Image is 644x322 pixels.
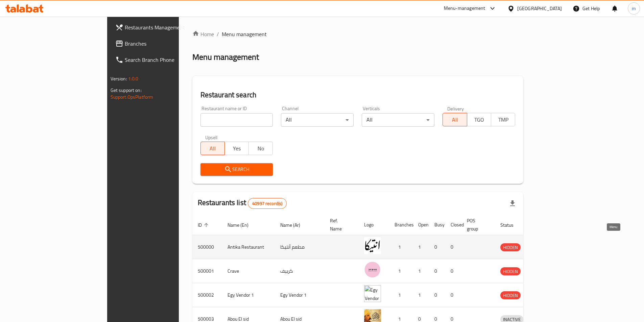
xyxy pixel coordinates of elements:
span: Search Branch Phone [125,56,209,64]
th: Branches [389,215,413,235]
td: 0 [429,283,445,307]
button: All [200,142,225,155]
td: 1 [413,283,429,307]
div: Menu-management [444,4,485,13]
th: Busy [429,215,445,235]
span: 1.0.0 [128,74,139,83]
td: كرييف [275,259,325,283]
span: Version: [111,74,127,83]
div: Total records count [248,198,287,209]
td: 0 [429,235,445,259]
span: Menu management [222,30,267,38]
button: TMP [491,113,515,126]
span: TGO [470,115,488,125]
span: Status [500,221,522,229]
div: HIDDEN [500,243,521,251]
td: 1 [389,235,413,259]
td: Crave [222,259,275,283]
span: m [632,5,636,12]
button: All [443,113,467,126]
label: Delivery [447,106,464,111]
td: 1 [413,235,429,259]
button: TGO [467,113,491,126]
img: Egy Vendor 1 [364,285,381,302]
span: HIDDEN [500,244,521,251]
div: [GEOGRAPHIC_DATA] [517,5,562,12]
td: 0 [445,235,461,259]
td: 1 [413,259,429,283]
td: 1 [389,259,413,283]
input: Search for restaurant name or ID.. [200,113,273,127]
span: All [204,144,222,153]
span: No [252,144,270,153]
td: Egy Vendor 1 [275,283,325,307]
span: Ref. Name [330,217,351,233]
th: Closed [445,215,461,235]
nav: breadcrumb [192,30,524,38]
a: Branches [110,35,215,52]
li: / [217,30,219,38]
span: Search [206,165,268,174]
span: Yes [228,144,246,153]
td: 0 [445,283,461,307]
span: HIDDEN [500,268,521,275]
span: Name (Ar) [280,221,309,229]
img: Antika Restaurant [364,237,381,254]
div: Export file [504,195,521,212]
span: TMP [494,115,512,125]
span: POS group [467,217,487,233]
th: Logo [359,215,389,235]
span: Name (En) [228,221,257,229]
td: مطعم أنتيكا [275,235,325,259]
span: 40997 record(s) [248,200,286,207]
button: Yes [224,142,249,155]
th: Open [413,215,429,235]
h2: Restaurants list [198,198,287,209]
div: All [362,113,434,127]
span: Restaurants Management [125,23,209,31]
button: No [248,142,273,155]
span: HIDDEN [500,292,521,299]
div: All [281,113,354,127]
a: Search Branch Phone [110,52,215,68]
td: 1 [389,283,413,307]
span: ID [198,221,211,229]
span: All [446,115,464,125]
td: Antika Restaurant [222,235,275,259]
td: 0 [429,259,445,283]
td: Egy Vendor 1 [222,283,275,307]
h2: Restaurant search [200,90,516,100]
span: Branches [125,40,209,48]
button: Search [200,163,273,176]
img: Crave [364,261,381,278]
label: Upsell [205,135,218,140]
a: Support.OpsPlatform [111,93,153,101]
td: 0 [445,259,461,283]
a: Restaurants Management [110,19,215,35]
h2: Menu management [192,52,259,63]
span: Get support on: [111,86,142,95]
